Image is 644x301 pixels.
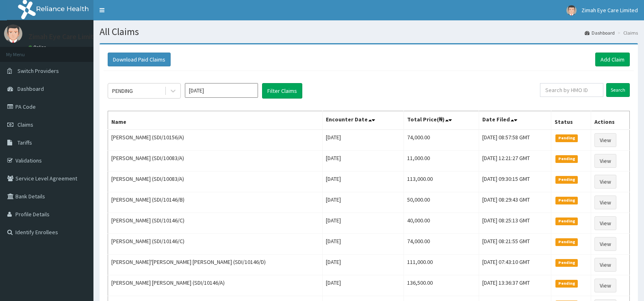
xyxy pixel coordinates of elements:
th: Name [108,111,323,130]
td: 11,000.00 [404,151,479,171]
td: [DATE] 08:57:58 GMT [479,130,551,151]
span: Dashboard [17,85,44,92]
span: Claims [17,121,33,128]
img: User Image [4,24,22,43]
a: View [594,237,616,251]
span: Zimah Eye Care Limited [581,7,638,14]
td: [DATE] 12:21:27 GMT [479,151,551,171]
input: Select Month and Year [185,83,258,98]
td: [PERSON_NAME] (SDI/10156/A) [108,130,323,151]
span: Pending [555,197,578,204]
td: [PERSON_NAME] (SDI/10083/A) [108,171,323,192]
td: [PERSON_NAME] [PERSON_NAME] (SDI/10146/A) [108,275,323,296]
td: [DATE] 13:36:37 GMT [479,275,551,296]
td: 74,000.00 [404,234,479,255]
a: View [594,196,616,209]
td: [DATE] [323,275,404,296]
a: Dashboard [585,29,615,36]
td: 113,000.00 [404,171,479,192]
a: View [594,216,616,230]
span: Tariffs [17,139,32,146]
td: [DATE] [323,255,404,275]
li: Claims [616,29,638,36]
td: [DATE] 09:30:15 GMT [479,171,551,192]
td: 40,000.00 [404,213,479,234]
a: View [594,175,616,189]
p: Zimah Eye Care Limited [28,33,102,40]
td: [PERSON_NAME] (SDI/10146/B) [108,192,323,213]
span: Pending [555,155,578,163]
td: [DATE] 08:21:55 GMT [479,234,551,255]
td: 50,000.00 [404,192,479,213]
td: [PERSON_NAME]'[PERSON_NAME] [PERSON_NAME] (SDI/10146/D) [108,255,323,275]
h1: All Claims [100,26,638,37]
a: Online [28,44,48,50]
th: Actions [591,111,630,130]
td: 111,000.00 [404,255,479,275]
th: Date Filed [479,111,551,130]
input: Search by HMO ID [540,83,603,97]
a: View [594,154,616,168]
img: User Image [566,5,577,15]
span: Switch Providers [17,67,59,75]
a: Add Claim [595,53,630,66]
td: [DATE] [323,213,404,234]
a: View [594,133,616,147]
td: [DATE] [323,234,404,255]
td: [DATE] [323,192,404,213]
span: Pending [555,259,578,266]
span: Pending [555,280,578,287]
td: [PERSON_NAME] (SDI/10146/C) [108,234,323,255]
td: [DATE] 07:43:10 GMT [479,255,551,275]
button: Filter Claims [262,83,302,99]
div: PENDING [112,87,133,95]
span: Pending [555,134,578,142]
th: Encounter Date [323,111,404,130]
span: Pending [555,218,578,225]
th: Total Price(₦) [404,111,479,130]
td: [PERSON_NAME] (SDI/10083/A) [108,151,323,171]
button: Download Paid Claims [108,53,171,66]
th: Status [551,111,591,130]
a: View [594,279,616,292]
td: 74,000.00 [404,130,479,151]
td: [DATE] 08:29:43 GMT [479,192,551,213]
span: Pending [555,238,578,246]
input: Search [606,83,630,97]
td: [DATE] [323,151,404,171]
span: Pending [555,176,578,183]
td: 136,500.00 [404,275,479,296]
td: [DATE] [323,171,404,192]
td: [DATE] 08:25:13 GMT [479,213,551,234]
td: [PERSON_NAME] (SDI/10146/C) [108,213,323,234]
td: [DATE] [323,130,404,151]
a: View [594,258,616,272]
